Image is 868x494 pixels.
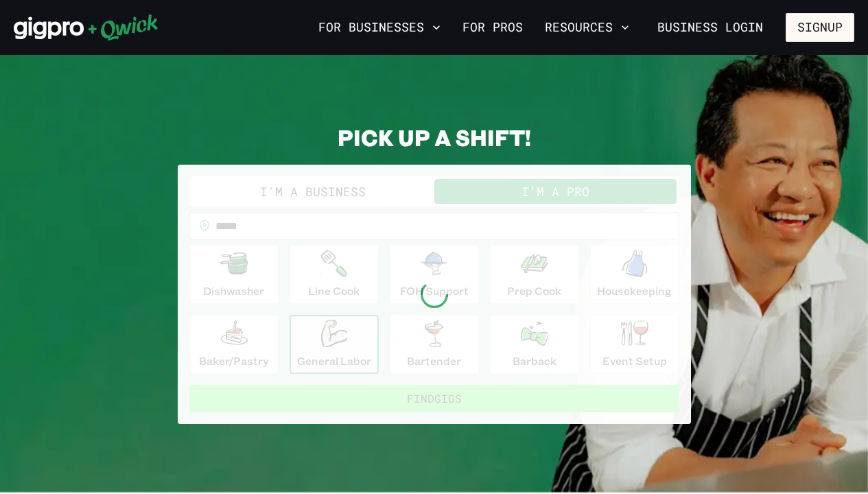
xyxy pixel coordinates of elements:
a: Business Login [646,13,775,42]
button: For Businesses [313,16,446,39]
button: Signup [786,13,854,42]
h2: PICK UP A SHIFT! [178,123,691,151]
a: For Pros [457,16,528,39]
button: Resources [539,16,635,39]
